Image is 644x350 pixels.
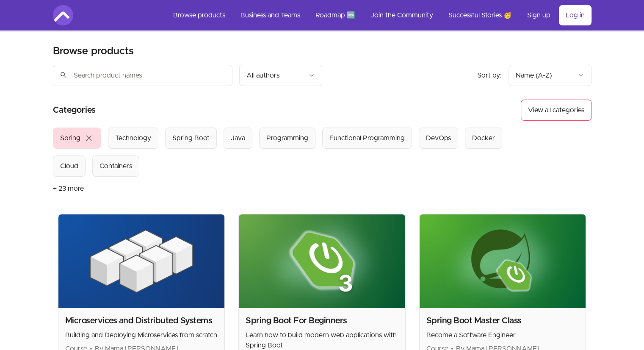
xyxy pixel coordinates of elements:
div: Cloud [60,161,78,171]
div: Programming [266,133,308,143]
h2: Categories [53,100,96,121]
a: Successful Stories 🥳 [442,5,519,25]
span: close [84,133,94,143]
a: Browse products [166,5,232,25]
h2: Spring Boot Master Class [426,315,579,327]
button: Filter by author [239,65,322,86]
button: View all categories [521,100,591,121]
nav: Main [166,5,591,25]
div: Containers [100,161,132,171]
div: Technology [115,133,151,143]
div: Functional Programming [329,133,405,143]
div: DevOps [426,133,451,143]
span: search [60,69,67,81]
h2: Spring Boot For Beginners [246,315,398,327]
div: Java [231,133,245,143]
img: Product image for Microservices and Distributed Systems [58,214,225,308]
a: Join the Community [364,5,440,25]
input: Search product names [53,65,232,86]
p: Building and Deploying Microservices from scratch [65,330,218,340]
img: Product image for Spring Boot For Beginners [239,214,405,308]
a: Roadmap 🆕 [309,5,362,25]
img: Product image for Spring Boot Master Class [420,214,586,308]
div: Spring Boot [172,133,210,143]
h2: Browse products [53,44,134,58]
h2: Microservices and Distributed Systems [65,315,218,327]
div: Docker [472,133,495,143]
img: Amigoscode logo [53,5,73,25]
a: Business and Teams [234,5,307,25]
span: Sort by: [477,72,502,79]
a: Sign up [520,5,557,25]
button: Product sort options [509,65,591,86]
div: Spring [60,133,80,143]
p: Become a Software Engineer [426,330,579,340]
button: + 23 more [53,177,84,200]
a: Log in [559,5,591,25]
